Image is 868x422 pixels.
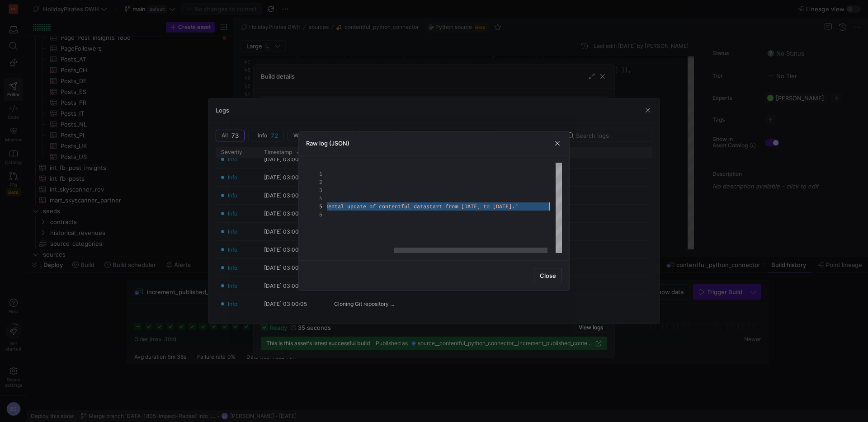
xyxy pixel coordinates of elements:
div: 3 [306,186,322,194]
div: 4 [306,194,322,202]
button: Close [534,268,562,283]
div: 5 [306,202,322,211]
div: 6 [306,211,322,219]
span: "Performing incremental update of contentful data [271,203,426,210]
span: start from [DATE] to [DATE]." [426,203,518,210]
h3: Raw log (JSON) [306,140,349,147]
div: 2 [306,178,322,186]
div: 1 [306,170,322,178]
span: Close [540,272,556,279]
